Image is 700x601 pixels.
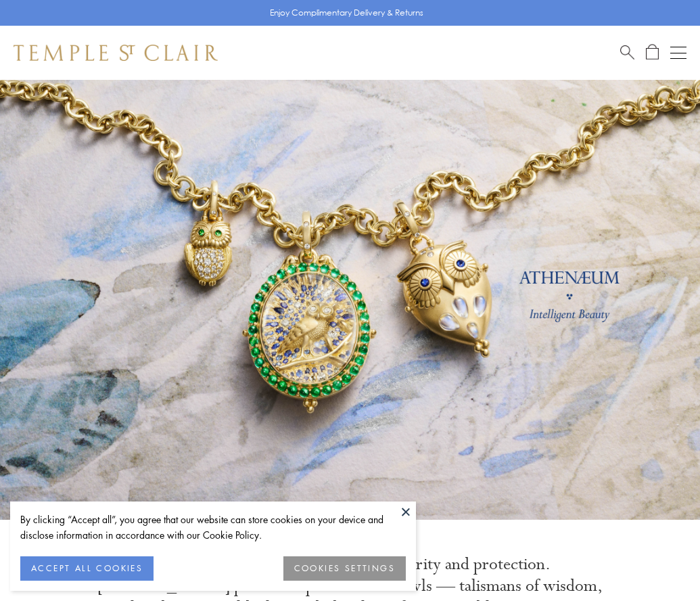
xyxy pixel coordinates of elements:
[283,556,406,581] button: COOKIES SETTINGS
[20,556,154,581] button: ACCEPT ALL COOKIES
[620,44,634,61] a: Search
[670,45,686,61] button: Open navigation
[20,512,406,543] div: By clicking “Accept all”, you agree that our website can store cookies on your device and disclos...
[270,6,423,20] p: Enjoy Complimentary Delivery & Returns
[14,45,218,61] img: Temple St. Clair
[646,44,659,61] a: Open Shopping Bag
